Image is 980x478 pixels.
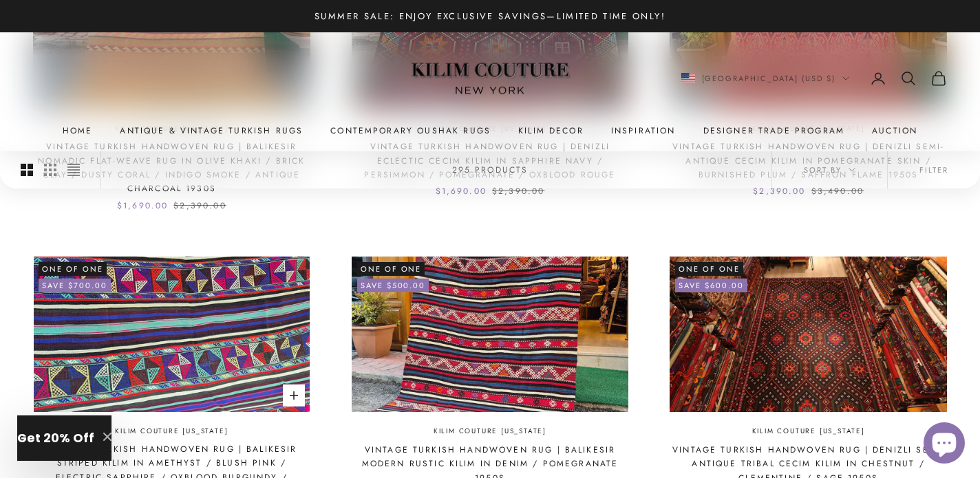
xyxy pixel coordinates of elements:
button: Sort by [772,151,887,188]
button: Switch to smaller product images [44,151,56,188]
nav: Secondary navigation [681,70,948,87]
on-sale-badge: Save $600.00 [675,279,747,292]
nav: Primary navigation [33,124,947,138]
p: 295 products [452,163,529,177]
p: Summer Sale: Enjoy Exclusive Savings—Limited Time Only! [315,9,665,23]
button: Switch to compact product images [67,151,80,188]
a: Antique & Vintage Turkish Rugs [120,124,303,138]
span: Sort by [804,164,855,176]
sale-price: $1,690.00 [117,199,168,213]
sale-price: $2,390.00 [753,184,805,198]
span: [GEOGRAPHIC_DATA] (USD $) [702,72,836,85]
a: Kilim Couture [US_STATE] [115,426,228,437]
compare-at-price: $2,390.00 [492,184,544,198]
a: Home [63,124,93,138]
a: Kilim Couture [US_STATE] [434,426,546,437]
a: Contemporary Oushak Rugs [330,124,491,138]
a: Auction [872,124,917,138]
button: Filter [888,151,980,188]
inbox-online-store-chat: Shopify online store chat [919,422,969,467]
sale-price: $1,690.00 [436,184,487,198]
span: One of One [675,262,743,276]
img: Logo of Kilim Couture New York [404,46,576,111]
span: One of One [357,262,425,276]
img: United States [681,73,695,83]
span: One of One [39,262,107,276]
compare-at-price: $2,390.00 [173,199,226,213]
a: Kilim Couture [US_STATE] [752,426,865,437]
compare-at-price: $3,490.00 [811,184,864,198]
a: Inspiration [611,124,676,138]
on-sale-badge: Save $500.00 [357,279,429,292]
summary: Kilim Decor [518,124,584,138]
button: Change country or currency [681,72,850,85]
img: Mid-century handwoven Balikesir striped flat-weave rug 6x9 for interior designers and stage desig... [33,257,310,411]
on-sale-badge: Save $700.00 [39,279,111,292]
button: Switch to larger product images [21,151,33,188]
a: Designer Trade Program [703,124,845,138]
